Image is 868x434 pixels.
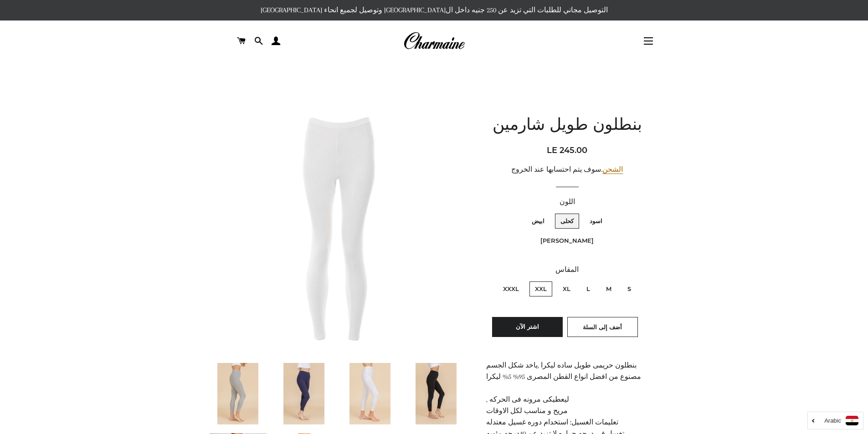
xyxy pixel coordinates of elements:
label: ابيض [526,214,550,229]
img: تحميل الصورة في عارض المعرض ، بنطلون طويل شارمين [217,363,258,424]
span: LE 245.00 [547,145,587,155]
label: M [601,281,617,296]
p: بنطلون حريمى طويل ساده ليكرا ,ياخد شكل الجسم مصنوع من افضل انواع القطن المصرى 95% 5% ليكرا [486,360,648,383]
label: L [581,281,596,296]
label: S [622,281,637,296]
label: اللون [486,196,648,208]
img: تحميل الصورة في عارض المعرض ، بنطلون طويل شارمين [283,363,324,424]
label: اسود [584,214,608,229]
a: الشحن [602,165,623,174]
button: أضف إلى السلة [567,317,638,337]
label: المقاس [486,264,648,276]
img: تحميل الصورة في عارض المعرض ، بنطلون طويل شارمين [416,363,457,424]
h1: بنطلون طويل شارمين [486,114,648,137]
img: تحميل الصورة في عارض المعرض ، بنطلون طويل شارمين [349,363,390,424]
label: كحلى [555,214,579,229]
i: Arabic [824,418,841,424]
a: Arabic [812,416,858,425]
img: بنطلون طويل شارمين [209,98,466,355]
label: XL [557,281,576,296]
label: XXXL [498,281,524,296]
img: Charmaine Egypt [403,31,465,51]
label: [PERSON_NAME] [535,233,599,248]
button: اشتر الآن [492,317,563,337]
div: .سوف يتم احتسابها عند الخروج [486,164,648,175]
label: XXL [529,281,552,296]
span: أضف إلى السلة [583,323,622,331]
